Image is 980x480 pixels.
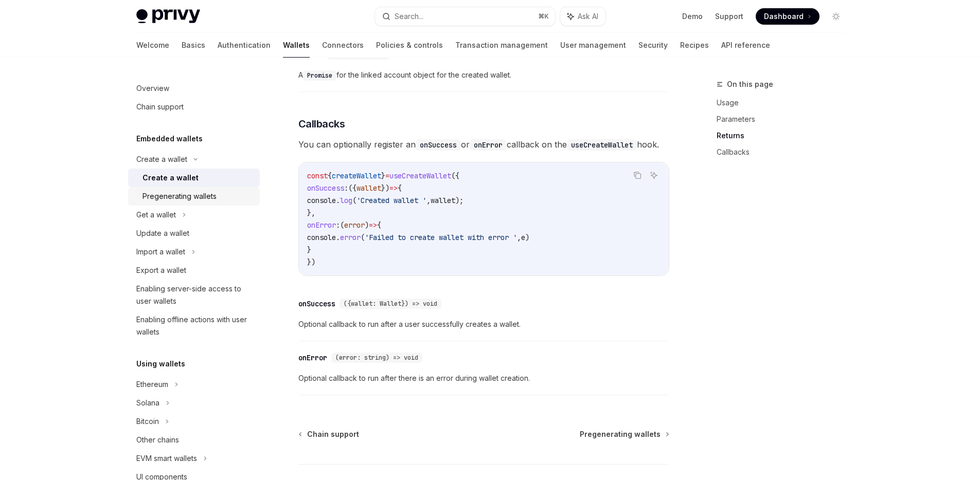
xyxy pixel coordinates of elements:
[560,33,626,58] a: User management
[717,144,852,160] a: Callbacks
[344,300,437,308] span: ({wallet: Wallet}) => void
[517,233,521,242] span: ,
[451,171,459,180] span: ({
[631,169,644,182] button: Copy the contents from the code block
[377,220,381,230] span: {
[365,220,369,230] span: )
[136,82,169,95] div: Overview
[322,33,364,58] a: Connectors
[136,9,200,24] img: light logo
[764,11,804,22] span: Dashboard
[303,70,336,81] code: Promise
[328,171,332,180] span: {
[182,33,205,58] a: Basics
[680,33,709,58] a: Recipes
[455,33,548,58] a: Transaction management
[128,187,260,206] a: Pregenerating wallets
[717,111,852,127] a: Parameters
[348,183,357,193] span: ({
[398,183,402,193] span: {
[756,8,819,25] a: Dashboard
[336,233,340,242] span: .
[717,127,852,144] a: Returns
[647,169,661,182] button: Ask AI
[580,429,661,439] span: Pregenerating wallets
[128,98,260,116] a: Chain support
[307,233,336,242] span: console
[431,196,455,205] span: wallet
[307,196,336,205] span: console
[357,183,381,193] span: wallet
[336,196,340,205] span: .
[298,372,669,384] span: Optional callback to run after there is an error during wallet creation.
[416,139,461,151] code: onSuccess
[142,172,199,184] div: Create a wallet
[307,183,344,193] span: onSuccess
[381,183,389,193] span: })
[128,431,260,449] a: Other chains
[136,209,176,221] div: Get a wallet
[128,261,260,280] a: Export a wallet
[361,233,365,242] span: (
[381,171,385,180] span: }
[307,171,328,180] span: const
[560,7,605,26] button: Ask AI
[335,354,418,362] span: (error: string) => void
[344,183,348,193] span: :
[352,196,357,205] span: (
[136,33,169,58] a: Welcome
[344,220,365,230] span: error
[389,171,451,180] span: useCreateWallet
[336,220,340,230] span: :
[307,245,311,254] span: }
[357,196,426,205] span: 'Created wallet '
[307,429,359,439] span: Chain support
[128,280,260,310] a: Enabling server-side access to user wallets
[365,233,517,242] span: 'Failed to create wallet with error '
[299,429,359,439] a: Chain support
[721,33,770,58] a: API reference
[142,190,217,202] div: Pregenerating wallets
[521,233,525,242] span: e
[128,79,260,98] a: Overview
[638,33,668,58] a: Security
[828,8,844,25] button: Toggle dark mode
[136,283,254,307] div: Enabling server-side access to user wallets
[136,227,189,239] div: Update a wallet
[136,246,185,258] div: Import a wallet
[567,139,637,151] code: useCreateWallet
[136,378,168,391] div: Ethereum
[136,452,197,465] div: EVM smart wallets
[717,95,852,111] a: Usage
[332,171,381,180] span: createWallet
[580,429,668,439] a: Pregenerating wallets
[283,33,310,58] a: Wallets
[136,313,254,338] div: Enabling offline actions with user wallets
[218,33,271,58] a: Authentication
[298,117,345,131] span: Callbacks
[727,78,773,90] span: On this page
[375,7,555,26] button: Search...⌘K
[298,299,335,309] div: onSuccess
[389,183,398,193] span: =>
[128,169,260,187] a: Create a wallet
[376,33,443,58] a: Policies & controls
[298,137,669,152] span: You can optionally register an or callback on the hook.
[470,139,507,151] code: onError
[136,264,186,276] div: Export a wallet
[298,353,327,363] div: onError
[298,318,669,330] span: Optional callback to run after a user successfully creates a wallet.
[307,257,315,267] span: })
[136,397,159,409] div: Solana
[682,11,703,22] a: Demo
[136,358,185,370] h5: Using wallets
[340,196,352,205] span: log
[395,10,423,23] div: Search...
[340,233,361,242] span: error
[340,220,344,230] span: (
[369,220,377,230] span: =>
[298,69,669,81] span: A for the linked account object for the created wallet.
[136,434,179,446] div: Other chains
[136,133,203,145] h5: Embedded wallets
[538,12,549,21] span: ⌘ K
